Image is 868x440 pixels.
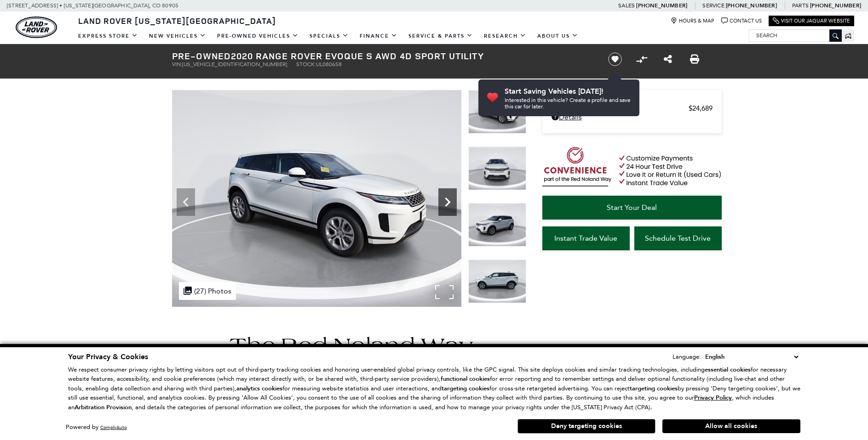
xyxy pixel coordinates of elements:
[16,17,57,38] img: Land Rover
[73,15,282,26] a: Land Rover [US_STATE][GEOGRAPHIC_DATA]
[542,196,722,220] a: Start Your Deal
[532,28,584,44] a: About Us
[702,2,724,9] span: Service
[721,17,762,24] a: Contact Us
[7,2,178,9] a: [STREET_ADDRESS] • [US_STATE][GEOGRAPHIC_DATA], CO 80905
[792,2,809,9] span: Parts
[671,17,714,24] a: Hours & Map
[100,424,127,430] a: ComplyAuto
[552,104,689,113] span: Retailer Selling Price
[468,259,526,303] img: Used 2020 Fuji White Land Rover S image 5
[403,28,478,44] a: Service & Parts
[179,282,236,300] div: (27) Photos
[542,226,630,250] a: Instant Trade Value
[468,203,526,247] img: Used 2020 Fuji White Land Rover S image 4
[304,28,354,44] a: Specials
[354,28,403,44] a: Finance
[316,61,342,68] span: UL080658
[172,90,461,307] img: Used 2020 Fuji White Land Rover S image 2
[689,104,713,113] span: $24,689
[703,352,800,362] select: Language Select
[694,394,732,401] a: Privacy Policy
[236,384,282,393] strong: analytics cookies
[442,384,489,393] strong: targeting cookies
[554,234,617,243] span: Instant Trade Value
[144,28,212,44] a: New Vehicles
[182,61,287,68] span: [US_VEHICLE_IDENTIFICATION_NUMBER]
[618,2,635,9] span: Sales
[73,28,144,44] a: EXPRESS STORE
[634,226,722,250] a: Schedule Test Drive
[73,28,584,44] nav: Main Navigation
[726,2,777,9] a: [PHONE_NUMBER]
[636,2,687,9] a: [PHONE_NUMBER]
[662,419,800,433] button: Allow all cookies
[172,50,231,62] strong: Pre-Owned
[607,203,657,212] span: Start Your Deal
[517,419,655,434] button: Deny targeting cookies
[468,147,526,190] img: Used 2020 Fuji White Land Rover S image 3
[438,188,457,216] div: Next
[75,403,132,412] strong: Arbitration Provision
[664,54,672,65] a: Share this Pre-Owned 2020 Range Rover Evoque S AWD 4D Sport Utility
[552,113,713,121] a: Details
[296,61,316,68] span: Stock:
[694,394,732,402] u: Privacy Policy
[177,188,195,216] div: Previous
[673,354,701,360] div: Language:
[16,17,57,38] a: land-rover
[749,30,841,41] input: Search
[68,365,800,412] p: We respect consumer privacy rights by letting visitors opt out of third-party tracking cookies an...
[172,61,182,68] span: VIN:
[705,366,751,374] strong: essential cookies
[66,424,127,430] div: Powered by
[605,52,625,67] button: Save vehicle
[441,375,490,383] strong: functional cookies
[68,352,148,362] span: Your Privacy & Cookies
[635,52,649,66] button: Compare Vehicle
[78,15,276,26] span: Land Rover [US_STATE][GEOGRAPHIC_DATA]
[478,28,532,44] a: Research
[630,384,678,393] strong: targeting cookies
[773,17,850,24] a: Visit Our Jaguar Website
[810,2,861,9] a: [PHONE_NUMBER]
[212,28,304,44] a: Pre-Owned Vehicles
[468,90,526,134] img: Used 2020 Fuji White Land Rover S image 2
[645,234,711,243] span: Schedule Test Drive
[552,104,713,113] a: Retailer Selling Price $24,689
[172,51,593,61] h1: 2020 Range Rover Evoque S AWD 4D Sport Utility
[690,54,699,65] a: Print this Pre-Owned 2020 Range Rover Evoque S AWD 4D Sport Utility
